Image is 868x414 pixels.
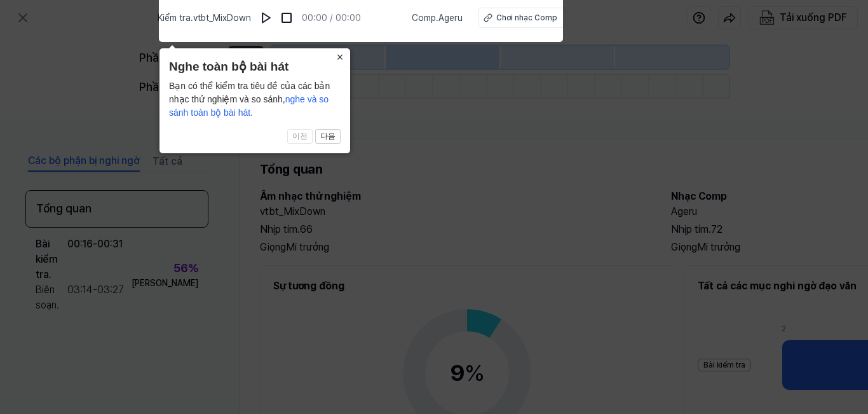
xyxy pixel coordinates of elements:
[169,94,329,118] font: nghe và so sánh toàn bộ bài hát.
[330,48,350,66] button: Đóng
[315,129,341,144] button: 다음
[191,13,193,23] font: .
[169,60,288,73] font: Nghe toàn bộ bài hát
[193,13,251,23] font: vtbt_MixDown
[158,13,191,23] font: Kiểm tra
[438,13,463,23] font: Ageru
[320,132,336,141] font: 다음
[302,13,361,23] font: 00:00 / 00:00
[287,129,313,144] button: 이전
[337,51,344,64] font: ×
[260,11,273,24] img: chơi
[280,11,293,24] img: dừng lại
[478,8,566,28] button: Chơi nhạc Comp
[169,81,330,104] font: Bạn có thể kiểm tra tiêu đề của các bản nhạc thử nghiệm và so sánh,
[436,13,438,23] font: .
[292,132,308,141] font: 이전
[496,13,557,22] font: Chơi nhạc Comp
[412,13,436,23] font: Comp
